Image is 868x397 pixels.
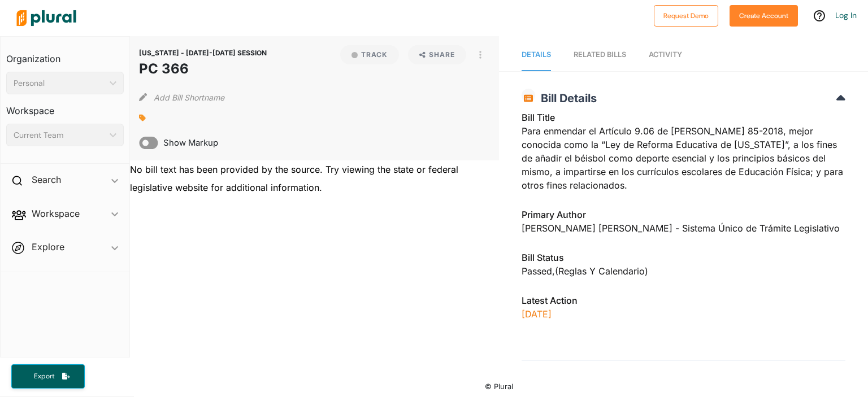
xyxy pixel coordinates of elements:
[574,39,626,71] a: RELATED BILLS
[574,49,626,60] div: RELATED BILLS
[191,64,201,74] div: Tooltip anchor
[535,91,597,105] span: Bill Details
[522,208,845,221] h3: Primary Author
[522,111,845,124] h3: Bill Title
[522,294,845,307] h3: Latest Action
[558,265,645,277] span: Reglas y Calendario
[14,77,105,89] div: Personal
[6,42,124,67] h3: Organization
[522,251,845,264] h3: Bill Status
[522,307,845,321] p: [DATE]
[408,45,466,64] button: Share
[139,49,267,57] span: [US_STATE] - [DATE]-[DATE] SESSION
[139,59,267,79] h1: PC 366
[730,5,798,27] button: Create Account
[522,111,845,199] div: Para enmendar el Artículo 9.06 de [PERSON_NAME] 85-2018, mejor conocida como la “Ley de Reforma E...
[522,50,551,59] span: Details
[154,88,224,106] button: Add Bill Shortname
[26,372,62,381] span: Export
[6,94,124,119] h3: Workspace
[654,5,718,27] button: Request Demo
[139,110,146,126] div: Add tags
[654,9,718,21] a: Request Demo
[158,137,218,149] span: Show Markup
[340,45,399,64] button: Track
[835,10,857,20] a: Log In
[11,364,85,389] button: Export
[730,9,798,21] a: Create Account
[14,129,105,141] div: Current Team
[649,50,682,59] span: Activity
[221,137,231,147] div: Tooltip anchor
[649,39,682,71] a: Activity
[522,39,551,71] a: Details
[130,160,499,197] div: No bill text has been provided by the source. Try viewing the state or federal legislative websit...
[522,264,845,278] div: Passed , ( )
[522,221,845,235] div: [PERSON_NAME] [PERSON_NAME] - Sistema Único de Trámite Legislativo
[403,45,471,64] button: Share
[485,382,513,391] small: © Plural
[32,173,61,186] h2: Search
